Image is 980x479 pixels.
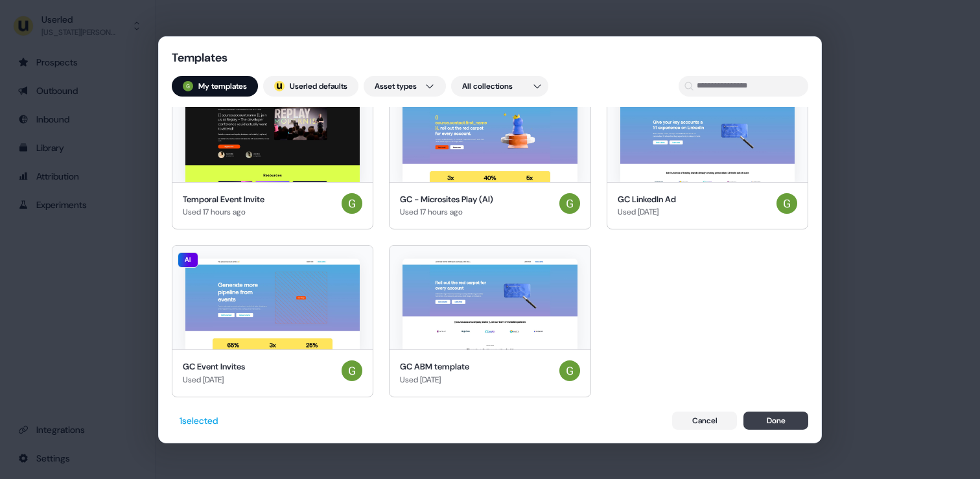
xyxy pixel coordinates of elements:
div: Templates [172,49,301,65]
div: Used 17 hours ago [183,205,264,218]
div: ; [274,80,285,91]
img: GC - Microsites Play (AI) [402,91,577,181]
div: AI [178,252,198,268]
button: GC LinkedIn AdGC LinkedIn AdUsed [DATE]Georgia [607,77,808,229]
button: My templates [172,75,258,96]
img: Temporal Event Invite [185,91,360,181]
button: GC - Microsites Play (AI)GC - Microsites Play (AI)Used 17 hours agoGeorgia [389,77,590,229]
button: userled logo;Userled defaults [263,75,358,96]
img: userled logo [274,80,285,91]
img: Georgia [776,193,797,213]
img: Georgia [559,193,580,213]
img: Georgia [559,360,580,381]
img: Georgia [183,80,193,91]
img: GC LinkedIn Ad [620,91,795,181]
div: 1 selected [180,414,218,427]
div: GC Event Invites [183,360,245,373]
div: Used [DATE] [618,205,676,218]
div: GC ABM template [400,360,469,373]
img: GC Event Invites [185,259,360,349]
button: GC Event InvitesAIGC Event InvitesUsed [DATE]Georgia [172,245,373,397]
button: Cancel [672,412,737,430]
div: Used [DATE] [183,373,245,386]
img: Georgia [342,193,362,213]
button: Done [743,412,808,430]
button: All collections [451,75,548,96]
div: Used 17 hours ago [400,205,493,218]
span: All collections [462,79,513,92]
div: Temporal Event Invite [183,193,264,205]
img: Georgia [342,360,362,381]
button: Temporal Event InviteTemporal Event InviteUsed 17 hours agoGeorgia [172,77,373,229]
div: GC LinkedIn Ad [618,193,676,205]
img: GC ABM template [402,259,577,349]
div: Used [DATE] [400,373,469,386]
button: GC ABM templateGC ABM templateUsed [DATE]Georgia [389,245,590,397]
button: 1selected [172,410,226,431]
div: GC - Microsites Play (AI) [400,193,493,205]
button: Asset types [364,75,446,96]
